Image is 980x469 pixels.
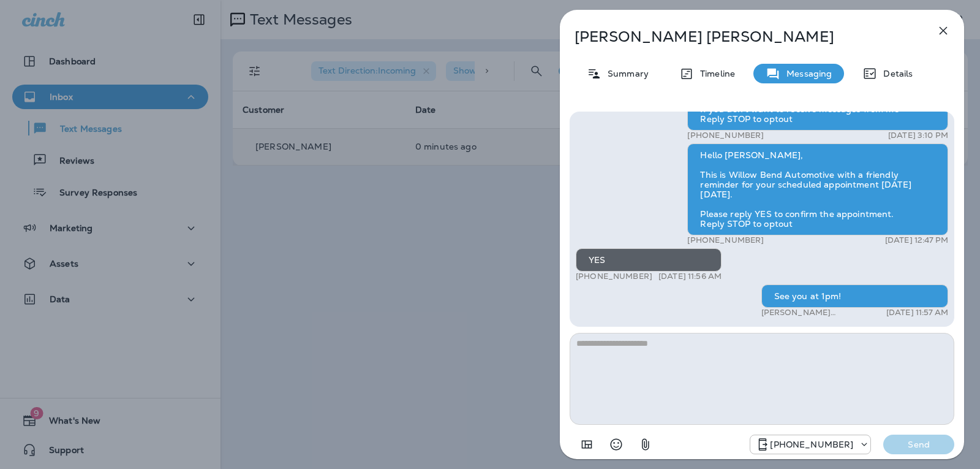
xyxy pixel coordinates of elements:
[886,308,948,318] p: [DATE] 11:57 AM
[750,437,870,452] div: +1 (813) 497-4455
[604,432,628,457] button: Select an emoji
[576,248,722,272] div: YES
[761,284,948,308] div: See you at 1pm!
[658,272,722,281] p: [DATE] 11:56 AM
[687,131,764,140] p: [PHONE_NUMBER]
[761,308,873,318] p: [PERSON_NAME] WillowBend
[601,69,649,78] p: Summary
[687,143,948,235] div: Hello [PERSON_NAME], This is Willow Bend Automotive with a friendly reminder for your scheduled a...
[885,235,948,245] p: [DATE] 12:47 PM
[687,235,764,245] p: [PHONE_NUMBER]
[575,432,599,457] button: Add in a premade template
[770,440,853,449] p: [PHONE_NUMBER]
[888,131,948,140] p: [DATE] 3:10 PM
[576,272,652,281] p: [PHONE_NUMBER]
[694,69,735,78] p: Timeline
[575,28,909,45] p: [PERSON_NAME] [PERSON_NAME]
[877,69,913,78] p: Details
[780,69,832,78] p: Messaging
